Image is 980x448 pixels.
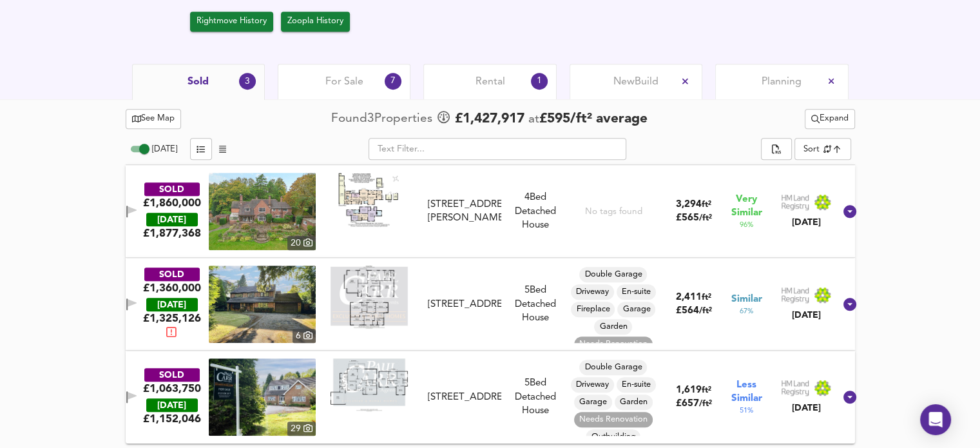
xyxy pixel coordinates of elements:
button: Zoopla History [281,12,350,32]
span: 2,411 [676,293,702,302]
button: Rightmove History [190,12,273,32]
img: Floorplan [331,173,408,228]
a: property thumbnail 29 [209,358,316,436]
span: / ft² [699,400,712,408]
div: Garden [594,319,632,335]
span: Garage [574,396,612,408]
div: SOLD [144,268,200,281]
span: Needs Renovation [574,414,653,425]
span: ft² [702,200,711,209]
div: Double Garage [579,267,647,282]
div: SOLD£1,360,000 [DATE]£1,325,126property thumbnail 6 Floorplan[STREET_ADDRESS]5Bed Detached HouseD... [126,258,855,351]
span: Similar [731,293,762,306]
div: SOLD£1,860,000 [DATE]£1,877,368property thumbnail 20 Floorplan[STREET_ADDRESS][PERSON_NAME]4Bed D... [126,165,855,258]
img: property thumbnail [209,173,316,250]
div: Double Garage [579,360,647,375]
div: [STREET_ADDRESS][PERSON_NAME] [428,198,501,226]
div: 30 Hartopp Road, B74 2QY [423,298,506,311]
span: £ 657 [676,399,712,409]
span: Garden [615,396,653,408]
a: property thumbnail 20 [209,173,316,250]
span: Garden [594,321,632,333]
span: [DATE] [152,145,177,153]
div: Needs Renovation [574,412,653,427]
span: Expand [811,112,849,126]
span: / ft² [699,214,712,222]
span: En-suite [617,286,656,298]
div: [DATE] [146,398,198,412]
span: at [528,113,539,126]
div: 7 [385,73,401,90]
span: £ 565 [676,213,712,223]
div: Garage [574,394,612,410]
span: Very Similar [731,193,762,220]
div: No tags found [584,206,642,218]
div: 5 Bed Detached House [506,376,564,418]
span: En-suite [617,379,656,391]
div: Found 3 Propert ies [331,110,436,128]
span: Double Garage [579,269,647,280]
div: SOLD [144,182,200,196]
span: Driveway [571,286,614,298]
div: SOLD£1,063,750 [DATE]£1,152,046property thumbnail 29 Floorplan[STREET_ADDRESS]5Bed Detached House... [126,351,855,443]
span: Less Similar [731,378,762,405]
div: £1,360,000 [143,281,201,295]
div: split button [761,138,792,160]
div: split button [805,109,855,129]
div: [STREET_ADDRESS] [428,298,501,311]
div: [DATE] [781,402,831,414]
div: 15 Luttrell Road, B74 2SP [423,198,506,226]
span: Fireplace [571,304,615,315]
svg: Show Details [842,297,858,312]
span: ft² [702,386,711,394]
div: Outbuilding [586,429,640,445]
span: 96 % [740,220,753,230]
div: 6 [293,329,316,343]
div: Driveway [571,377,614,393]
div: [DATE] [146,213,198,226]
div: [DATE] [146,298,198,311]
span: £ 595 / ft² average [539,112,648,126]
div: Driveway [571,284,614,300]
span: Zoopla History [287,14,343,29]
div: En-suite [617,284,656,300]
div: 4 Bed Detached House [506,191,564,232]
div: Fireplace [571,302,615,317]
span: ft² [702,293,711,302]
span: £ 564 [676,306,712,316]
span: Sold [187,75,209,89]
span: See Map [132,112,175,126]
img: Floorplan [331,358,408,411]
div: 20 [287,236,316,250]
img: Land Registry [781,194,831,211]
span: Double Garage [579,362,647,373]
div: Open Intercom Messenger [920,404,951,435]
div: Garage [617,302,655,317]
div: £1,063,750 [143,382,201,396]
input: Text Filter... [369,138,626,160]
span: £ 1,325,126 [143,311,201,341]
div: [DATE] [781,216,831,229]
span: 67 % [740,306,753,317]
div: Garden [615,394,653,410]
span: Rental [476,75,505,89]
span: Outbuilding [586,431,640,443]
div: [DATE] [781,309,831,322]
span: Planning [762,75,802,89]
span: 1,619 [676,385,702,395]
div: £1,860,000 [143,196,201,210]
svg: Show Details [842,389,858,405]
div: [STREET_ADDRESS] [428,391,501,404]
span: Rightmove History [197,14,267,29]
img: Land Registry [781,287,831,304]
div: En-suite [617,377,656,393]
span: £ 1,427,917 [455,110,524,129]
img: property thumbnail [209,358,316,436]
button: See Map [126,109,182,129]
span: 51 % [740,405,753,416]
span: £ 1,152,046 [143,412,201,426]
div: 5 Bed Detached House [506,284,564,325]
div: SOLD [144,368,200,382]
